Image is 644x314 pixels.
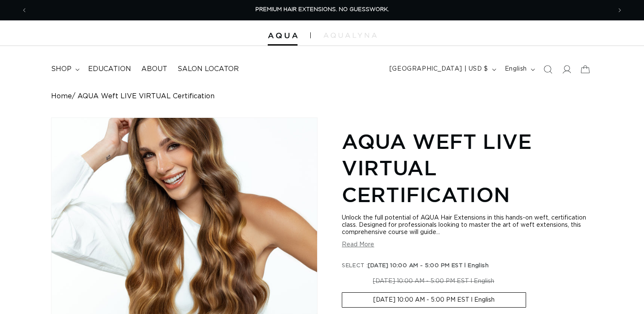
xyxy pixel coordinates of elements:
button: English [500,61,538,77]
button: Read More [342,241,374,248]
label: [DATE] 10:00 AM - 5:00 PM EST l English [342,274,525,288]
span: [GEOGRAPHIC_DATA] | USD $ [389,65,488,74]
a: Salon Locator [172,60,244,79]
button: Previous announcement [15,2,34,18]
legend: SELECT : [342,262,489,270]
span: English [505,65,527,74]
nav: breadcrumbs [51,92,593,100]
summary: Search [538,60,557,79]
span: Salon Locator [177,65,239,74]
img: Aqua Hair Extensions [268,33,298,39]
label: [DATE] 10:00 AM - 5:00 PM EST l English [342,292,526,308]
div: Unlock the full potential of AQUA Hair Extensions in this hands-on weft, certification class. Des... [342,214,593,236]
span: [DATE] 10:00 AM - 5:00 PM EST l English [368,263,489,268]
button: [GEOGRAPHIC_DATA] | USD $ [384,61,500,77]
a: Education [83,60,136,79]
summary: shop [46,60,83,79]
a: About [136,60,172,79]
button: Next announcement [610,2,629,18]
a: Home [51,92,72,100]
h1: AQUA Weft LIVE VIRTUAL Certification [342,128,593,208]
span: shop [51,65,72,74]
span: About [141,65,167,74]
span: PREMIUM HAIR EXTENSIONS. NO GUESSWORK. [255,7,389,12]
img: aqualyna.com [323,33,377,38]
span: Education [88,65,131,74]
span: AQUA Weft LIVE VIRTUAL Certification [77,92,215,100]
